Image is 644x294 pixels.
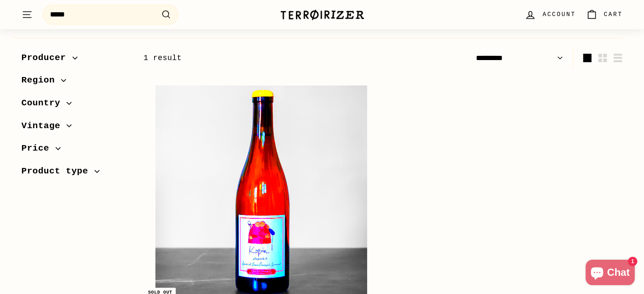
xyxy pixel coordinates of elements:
[144,52,383,64] div: 1 result
[22,117,130,140] button: Vintage
[22,49,130,71] button: Producer
[581,2,628,27] a: Cart
[22,141,56,156] span: Price
[542,10,575,19] span: Account
[22,162,130,185] button: Product type
[583,260,637,287] inbox-online-store-chat: Shopify online store chat
[22,164,95,179] span: Product type
[22,119,67,133] span: Vintage
[22,73,61,88] span: Region
[22,71,130,94] button: Region
[22,139,130,162] button: Price
[604,10,623,19] span: Cart
[520,2,580,27] a: Account
[22,51,72,65] span: Producer
[22,96,67,110] span: Country
[22,94,130,117] button: Country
